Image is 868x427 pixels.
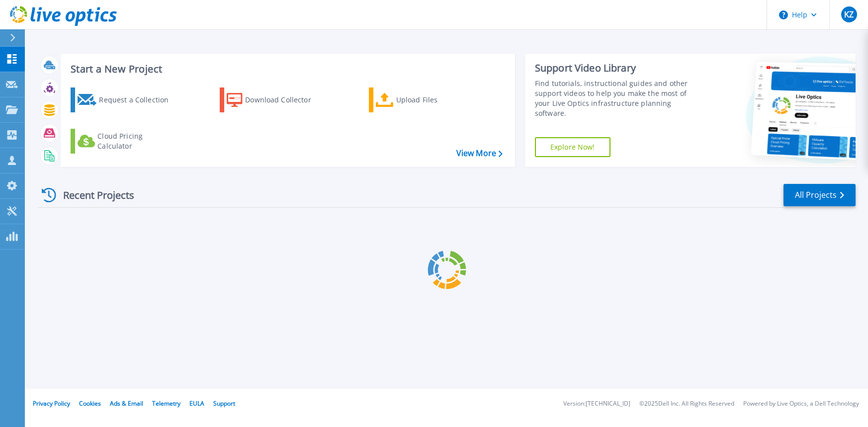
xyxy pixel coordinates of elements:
[535,79,702,118] div: Find tutorials, instructional guides and other support videos to help you make the most of your L...
[97,131,177,151] div: Cloud Pricing Calculator
[844,10,854,18] span: KZ
[396,90,476,110] div: Upload Files
[152,399,180,408] a: Telemetry
[99,90,178,110] div: Request a Collection
[71,129,181,154] a: Cloud Pricing Calculator
[189,399,204,408] a: EULA
[639,401,734,407] li: © 2025 Dell Inc. All Rights Reserved
[79,399,101,408] a: Cookies
[71,64,502,75] h3: Start a New Project
[38,183,148,207] div: Recent Projects
[213,399,235,408] a: Support
[535,62,702,75] div: Support Video Library
[783,184,856,206] a: All Projects
[220,87,331,112] a: Download Collector
[563,401,630,407] li: Version: [TECHNICAL_ID]
[33,399,70,408] a: Privacy Policy
[245,90,325,110] div: Download Collector
[743,401,859,407] li: Powered by Live Optics, a Dell Technology
[535,137,610,157] a: Explore Now!
[110,399,143,408] a: Ads & Email
[71,87,181,112] a: Request a Collection
[456,149,503,158] a: View More
[369,87,480,112] a: Upload Files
